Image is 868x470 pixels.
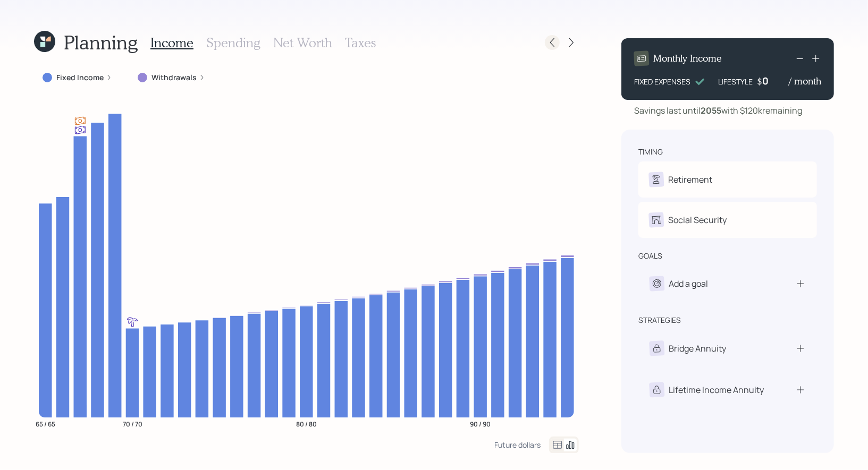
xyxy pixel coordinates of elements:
div: Social Security [668,213,727,226]
tspan: 70 / 70 [123,420,142,429]
h3: Net Worth [273,35,332,50]
tspan: 90 / 90 [470,420,491,429]
h4: $ [757,75,762,87]
label: Fixed Income [56,72,104,83]
b: 2055 [701,105,721,116]
div: Future dollars [494,440,541,450]
div: Retirement [668,173,712,186]
div: timing [638,147,663,157]
div: FIXED EXPENSES [634,76,690,87]
label: Withdrawals [151,72,197,83]
h4: Monthly Income [653,53,722,64]
div: goals [638,251,662,261]
h3: Taxes [345,35,376,50]
tspan: 80 / 80 [296,420,317,429]
div: Add a goal [669,277,708,290]
div: 0 [762,74,789,87]
div: Bridge Annuity [669,342,726,355]
tspan: 65 / 65 [36,420,55,429]
div: LIFESTYLE [718,76,753,87]
h3: Income [150,35,193,50]
div: Savings last until with $120k remaining [634,104,802,117]
h3: Spending [206,35,260,50]
div: strategies [638,315,681,326]
h4: / month [789,75,821,87]
div: Lifetime Income Annuity [669,383,764,396]
h1: Planning [64,31,138,54]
